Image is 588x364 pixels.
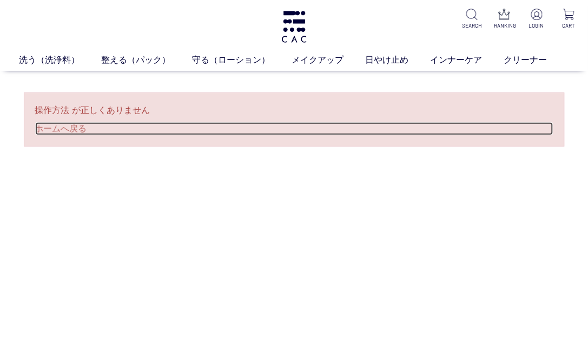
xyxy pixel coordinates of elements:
a: 洗う（洗浄料） [19,54,102,67]
p: SEARCH [462,22,483,30]
p: CART [559,22,579,30]
a: ホームへ戻る [35,122,553,135]
a: 日やけ止め [366,54,431,67]
a: LOGIN [526,9,547,30]
p: LOGIN [526,22,547,30]
a: 守る（ローション） [193,54,292,67]
a: CART [559,9,579,30]
img: logo [280,11,308,43]
a: クリーナー [504,54,569,67]
a: メイクアップ [292,54,366,67]
a: RANKING [494,9,514,30]
p: RANKING [494,22,514,30]
p: 操作方法 が正しくありません [35,104,553,117]
a: 整える（パック） [102,54,193,67]
a: SEARCH [462,9,483,30]
a: インナーケア [431,54,504,67]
